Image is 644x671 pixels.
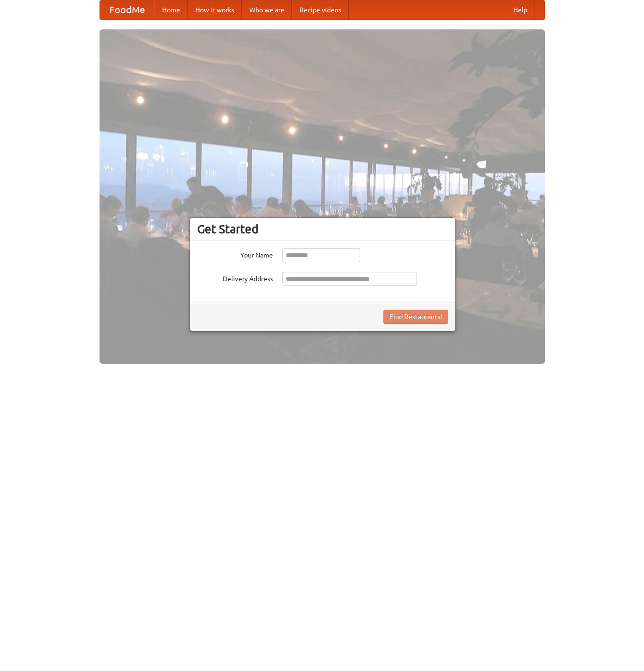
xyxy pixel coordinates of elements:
[292,0,349,19] a: Recipe videos
[188,0,242,19] a: How it works
[154,0,188,19] a: Home
[197,248,273,260] label: Your Name
[197,222,448,236] h3: Get Started
[197,272,273,284] label: Delivery Address
[383,310,448,324] button: Find Restaurants!
[242,0,292,19] a: Who we are
[100,0,154,19] a: FoodMe
[506,0,535,19] a: Help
